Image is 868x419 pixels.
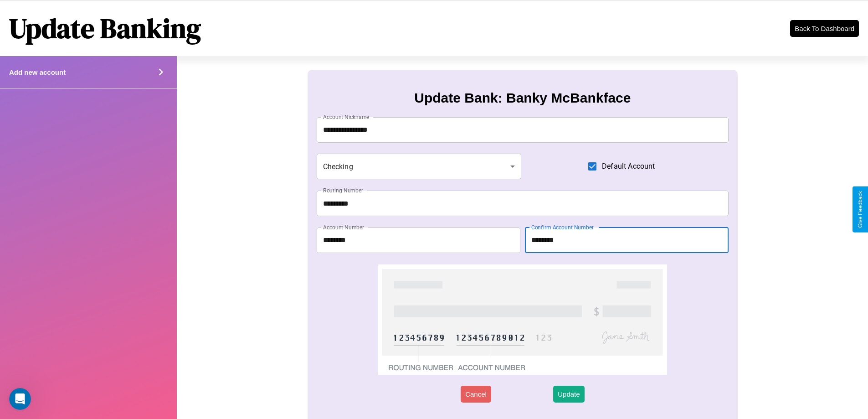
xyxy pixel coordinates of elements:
label: Routing Number [323,186,363,194]
img: check [378,264,667,375]
label: Account Number [323,223,364,231]
span: Default Account [602,161,655,172]
label: Confirm Account Number [531,223,594,231]
div: Give Feedback [857,191,863,228]
h3: Update Bank: Banky McBankface [414,90,631,106]
button: Update [553,386,584,403]
iframe: Intercom live chat [9,388,31,410]
label: Account Nickname [323,113,370,121]
button: Back To Dashboard [790,20,859,37]
h4: Add new account [9,68,66,76]
div: Checking [317,154,522,179]
button: Cancel [461,386,491,403]
h1: Update Banking [9,10,201,47]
